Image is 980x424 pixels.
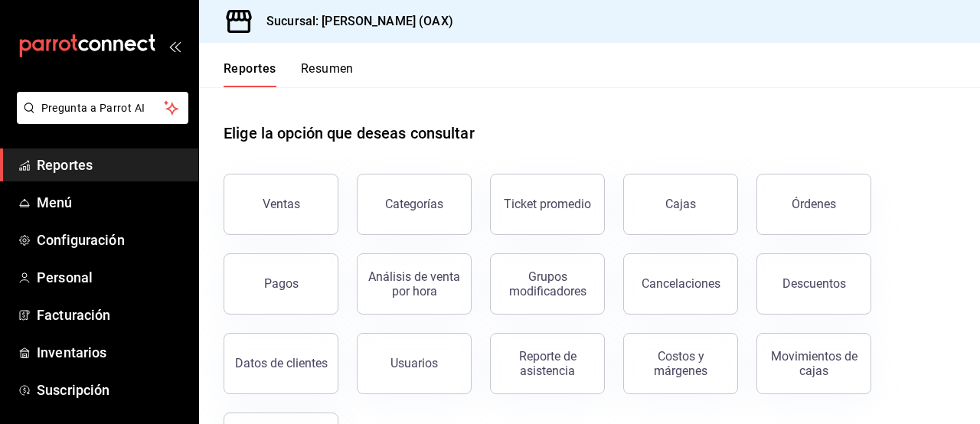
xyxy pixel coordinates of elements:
[224,61,354,87] div: navigation tabs
[264,276,299,291] div: Pagos
[168,40,181,52] button: open_drawer_menu
[37,267,186,288] span: Personal
[500,349,595,378] div: Reporte de asistencia
[263,197,300,211] div: Ventas
[17,92,188,124] button: Pregunta a Parrot AI
[235,356,328,370] div: Datos de clientes
[633,349,728,378] div: Costos y márgenes
[224,174,338,235] button: Ventas
[357,174,472,235] button: Categorías
[37,230,186,250] span: Configuración
[224,253,338,315] button: Pagos
[504,197,591,211] div: Ticket promedio
[756,174,871,235] button: Órdenes
[623,174,738,235] a: Cajas
[367,269,462,298] div: Análisis de venta por hora
[357,333,472,394] button: Usuarios
[766,349,861,378] div: Movimientos de cajas
[642,276,720,291] div: Cancelaciones
[390,356,438,370] div: Usuarios
[782,276,846,291] div: Descuentos
[490,174,605,235] button: Ticket promedio
[224,122,475,145] h1: Elige la opción que deseas consultar
[37,380,186,400] span: Suscripción
[41,100,165,116] span: Pregunta a Parrot AI
[623,333,738,394] button: Costos y márgenes
[301,61,354,87] button: Resumen
[37,192,186,213] span: Menú
[665,195,697,214] div: Cajas
[792,197,836,211] div: Órdenes
[385,197,443,211] div: Categorías
[490,333,605,394] button: Reporte de asistencia
[623,253,738,315] button: Cancelaciones
[254,12,453,31] h3: Sucursal: [PERSON_NAME] (OAX)
[224,61,276,87] button: Reportes
[500,269,595,298] div: Grupos modificadores
[357,253,472,315] button: Análisis de venta por hora
[37,342,186,363] span: Inventarios
[756,333,871,394] button: Movimientos de cajas
[37,305,186,325] span: Facturación
[11,111,188,127] a: Pregunta a Parrot AI
[37,155,186,175] span: Reportes
[490,253,605,315] button: Grupos modificadores
[756,253,871,315] button: Descuentos
[224,333,338,394] button: Datos de clientes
